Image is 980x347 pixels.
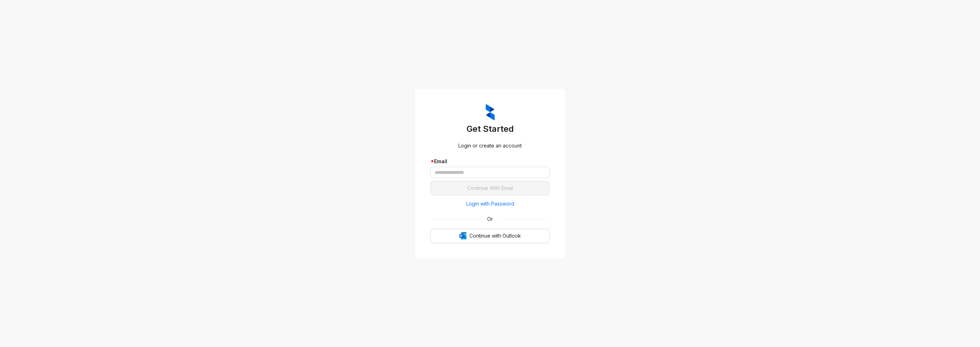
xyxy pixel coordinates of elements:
[459,232,466,239] img: Outlook
[469,232,521,240] span: Continue with Outlook
[431,198,549,209] button: Login with Password
[482,215,498,223] span: Or
[486,104,495,120] img: ZumaIcon
[431,181,549,195] button: Continue With Email
[431,229,549,243] button: OutlookContinue with Outlook
[431,142,549,150] div: Login or create an account
[431,157,549,165] div: Email
[466,200,514,208] span: Login with Password
[431,123,549,135] h3: Get Started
